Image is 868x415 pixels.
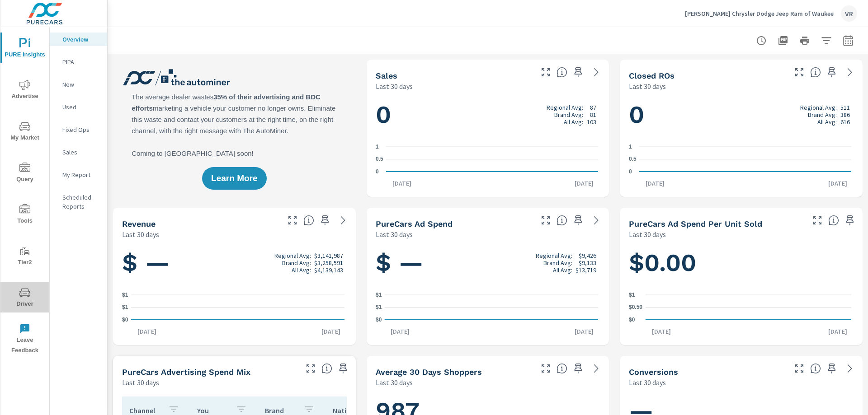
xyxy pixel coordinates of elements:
[315,327,347,336] p: [DATE]
[314,259,343,266] p: $3,258,591
[536,252,572,259] p: Regional Avg:
[571,361,585,376] span: Save this to your personalized report
[576,266,596,274] p: $13,719
[822,179,854,188] p: [DATE]
[376,81,413,92] p: Last 30 days
[129,406,161,415] p: Channel
[285,213,300,228] button: Make Fullscreen
[629,247,854,278] h1: $0.00
[265,406,297,415] p: Brand
[197,406,229,415] p: You
[50,191,107,213] div: Scheduled Reports
[568,179,600,188] p: [DATE]
[796,32,814,50] button: Print Report
[50,55,107,69] div: PIPA
[3,121,47,143] span: My Market
[3,287,47,309] span: Driver
[792,65,807,79] button: Make Fullscreen
[822,327,854,336] p: [DATE]
[828,215,839,226] span: Average cost of advertising per each vehicle sold at the dealer over the selected date range. The...
[589,361,604,376] a: See more details in report
[376,304,382,311] text: $1
[629,99,854,130] h1: 0
[843,65,857,79] a: See more details in report
[321,363,332,374] span: This table looks at how you compare to the amount of budget you spend per channel as opposed to y...
[376,377,413,388] p: Last 30 days
[629,292,635,298] text: $1
[62,80,100,89] p: New
[50,78,107,91] div: New
[825,65,839,79] span: Save this to your personalized report
[825,361,839,376] span: Save this to your personalized report
[3,204,47,226] span: Tools
[50,33,107,46] div: Overview
[629,304,642,311] text: $0.50
[564,118,583,126] p: All Avg:
[131,327,163,336] p: [DATE]
[579,259,596,266] p: $9,133
[50,123,107,136] div: Fixed Ops
[376,247,600,278] h1: $ —
[62,170,100,179] p: My Report
[292,266,311,274] p: All Avg:
[629,81,666,92] p: Last 30 days
[333,406,364,415] p: National
[538,65,553,79] button: Make Fullscreen
[336,361,350,376] span: Save this to your personalized report
[839,32,857,50] button: Select Date Range
[629,229,666,240] p: Last 30 days
[840,118,850,126] p: 616
[122,229,159,240] p: Last 30 days
[50,168,107,182] div: My Report
[629,144,632,150] text: 1
[843,361,857,376] a: See more details in report
[386,179,418,188] p: [DATE]
[122,377,159,388] p: Last 30 days
[629,317,635,323] text: $0
[774,32,792,50] button: "Export Report to PDF"
[590,104,596,111] p: 87
[568,327,600,336] p: [DATE]
[376,229,413,240] p: Last 30 days
[122,292,128,298] text: $1
[538,361,553,376] button: Make Fullscreen
[590,111,596,118] p: 81
[376,317,382,323] text: $0
[840,111,850,118] p: 386
[646,327,677,336] p: [DATE]
[62,35,100,44] p: Overview
[314,266,343,274] p: $4,139,143
[629,168,632,175] text: 0
[557,67,567,78] span: Number of vehicles sold by the dealership over the selected date range. [Source: This data is sou...
[376,99,600,130] h1: 0
[629,367,678,377] h5: Conversions
[571,213,585,228] span: Save this to your personalized report
[376,292,382,298] text: $1
[817,118,837,126] p: All Avg:
[587,118,596,126] p: 103
[538,213,553,228] button: Make Fullscreen
[314,252,343,259] p: $3,141,987
[543,259,572,266] p: Brand Avg:
[376,144,379,150] text: 1
[639,179,671,188] p: [DATE]
[685,9,834,18] p: [PERSON_NAME] Chrysler Dodge Jeep Ram of Waukee
[579,252,596,259] p: $9,426
[843,213,857,228] span: Save this to your personalized report
[817,32,835,50] button: Apply Filters
[62,193,100,211] p: Scheduled Reports
[810,363,821,374] span: The number of dealer-specified goals completed by a visitor. [Source: This data is provided by th...
[3,38,47,60] span: PURE Insights
[589,65,604,79] a: See more details in report
[122,367,250,377] h5: PureCars Advertising Spend Mix
[62,148,100,157] p: Sales
[376,156,383,163] text: 0.5
[3,246,47,268] span: Tier2
[50,100,107,114] div: Used
[571,65,585,79] span: Save this to your personalized report
[62,103,100,112] p: Used
[274,252,311,259] p: Regional Avg:
[553,266,572,274] p: All Avg:
[122,304,128,311] text: $1
[810,67,821,78] span: Number of Repair Orders Closed by the selected dealership group over the selected time range. [So...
